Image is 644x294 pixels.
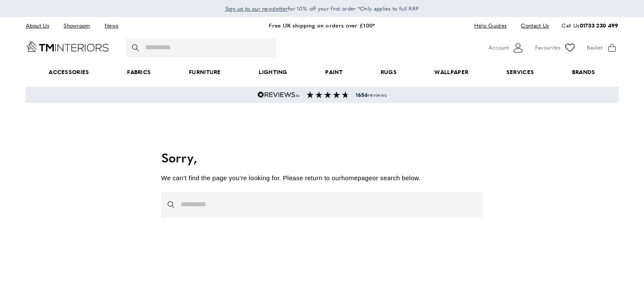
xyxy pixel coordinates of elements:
a: Paint [307,59,362,85]
span: Sign up to our newsletter [225,5,288,12]
a: Furniture [170,59,240,85]
img: Reviews.io 5 stars [257,91,300,98]
a: Wallpaper [416,59,487,85]
span: for 10% off your first order *Only applies to full RRP [225,5,419,12]
button: Search [168,192,176,217]
a: Brands [553,59,614,85]
a: Services [487,59,553,85]
span: Account [489,43,509,52]
a: homepage [341,174,372,181]
a: About Us [26,20,55,31]
a: Free UK shipping on orders over £100* [269,21,375,29]
button: Customer Account [489,41,525,54]
p: We can’t find the page you’re looking for. Please return to our or search below. [161,173,483,183]
a: Sign up to our newsletter [225,4,288,13]
a: Favourites [535,41,576,54]
h1: Sorry, [161,148,483,166]
img: Reviews section [307,91,349,98]
span: Accessories [30,59,108,85]
a: News [98,20,124,31]
a: Fabrics [108,59,170,85]
a: Help Guides [468,20,513,31]
a: 01733 230 499 [580,21,619,29]
a: Contact Us [514,20,549,31]
span: reviews [356,91,387,98]
a: Go to Home page [26,41,109,52]
a: Lighting [240,59,307,85]
span: Favourites [535,43,561,52]
a: Rugs [362,59,416,85]
p: Call Us [561,21,618,30]
button: Search [132,38,141,57]
strong: 1656 [356,91,368,99]
a: Showroom [57,20,96,31]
